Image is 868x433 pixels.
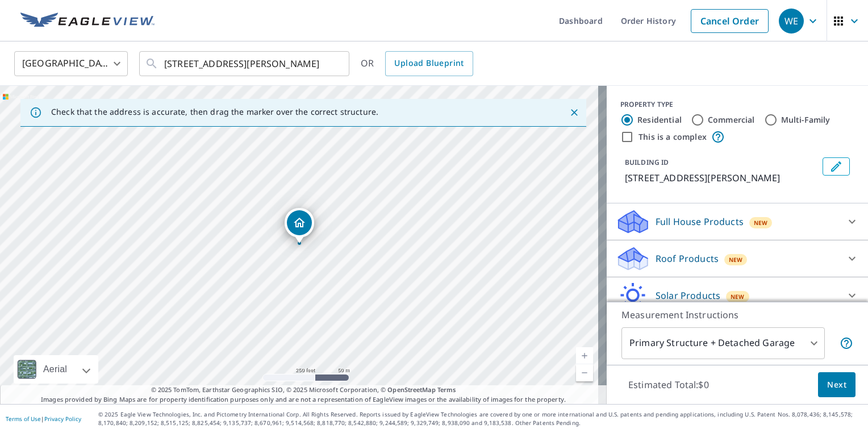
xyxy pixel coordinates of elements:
[781,114,831,126] label: Multi-Family
[616,245,859,272] div: Roof ProductsNew
[394,56,464,70] span: Upload Blueprint
[6,415,41,423] a: Terms of Use
[823,157,850,176] button: Edit building 1
[361,51,473,76] div: OR
[164,48,326,80] input: Search by address or latitude-longitude
[818,372,856,398] button: Next
[625,157,669,167] p: BUILDING ID
[621,327,825,359] div: Primary Structure + Detached Garage
[779,9,804,34] div: WE
[51,107,378,117] p: Check that the address is accurate, then drag the marker over the correct structure.
[44,415,81,423] a: Privacy Policy
[385,51,473,76] a: Upload Blueprint
[285,208,314,243] div: Dropped pin, building 1, Residential property, 39 Archambault St Enosburg Falls, VT 05450
[20,13,155,30] img: EV Logo
[6,415,81,422] p: |
[616,282,859,309] div: Solar ProductsNew
[576,347,593,364] a: Current Level 17, Zoom In
[827,378,846,392] span: Next
[620,99,854,110] div: PROPERTY TYPE
[731,292,745,301] span: New
[619,372,718,397] p: Estimated Total: $0
[567,105,582,120] button: Close
[625,171,818,185] p: [STREET_ADDRESS][PERSON_NAME]
[98,410,862,427] p: © 2025 Eagle View Technologies, Inc. and Pictometry International Corp. All Rights Reserved. Repo...
[840,336,853,350] span: Your report will include the primary structure and a detached garage if one exists.
[151,385,456,395] span: © 2025 TomTom, Earthstar Geographics SIO, © 2025 Microsoft Corporation, ©
[14,48,128,80] div: [GEOGRAPHIC_DATA]
[729,255,743,264] span: New
[656,289,720,302] p: Solar Products
[754,218,768,227] span: New
[616,208,859,235] div: Full House ProductsNew
[656,252,719,265] p: Roof Products
[639,131,707,143] label: This is a complex
[576,364,593,381] a: Current Level 17, Zoom Out
[656,215,744,228] p: Full House Products
[621,308,853,322] p: Measurement Instructions
[708,114,755,126] label: Commercial
[637,114,682,126] label: Residential
[387,385,435,394] a: OpenStreetMap
[437,385,456,394] a: Terms
[691,9,769,33] a: Cancel Order
[40,355,70,384] div: Aerial
[14,355,98,384] div: Aerial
